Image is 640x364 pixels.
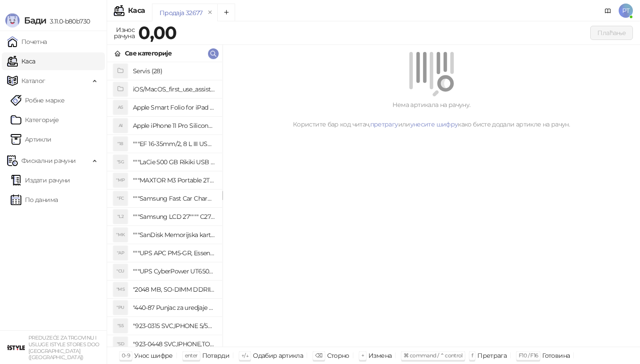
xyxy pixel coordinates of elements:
h4: """MAXTOR M3 Portable 2TB 2.5"""" crni eksterni hard disk HX-M201TCB/GM""" [133,173,215,187]
a: унесите шифру [410,120,458,128]
span: Каталог [21,72,45,90]
h4: Apple iPhone 11 Pro Silicone Case - Black [133,119,215,133]
div: "MP [113,173,128,187]
div: Све категорије [125,48,172,58]
h4: """UPS CyberPower UT650EG, 650VA/360W , line-int., s_uko, desktop""" [133,264,215,278]
div: Потврди [202,350,230,361]
div: Готовина [542,350,570,361]
div: "MK [113,228,128,242]
div: Нема артикала на рачуну. Користите бар код читач, или како бисте додали артикле на рачун. [233,100,629,129]
div: grid [107,62,222,347]
h4: Servis (28) [133,64,215,78]
span: ↑/↓ [241,352,248,359]
h4: """SanDisk Memorijska kartica 256GB microSDXC sa SD adapterom SDSQXA1-256G-GN6MA - Extreme PLUS, ... [133,228,215,242]
div: "PU [113,301,128,315]
span: Бади [24,15,46,26]
button: remove [204,9,216,16]
span: + [361,352,364,359]
h4: """LaCie 500 GB Rikiki USB 3.0 / Ultra Compact & Resistant aluminum / USB 3.0 / 2.5""""""" [133,155,215,169]
h4: """EF 16-35mm/2, 8 L III USM""" [133,137,215,151]
div: Каса [128,7,145,14]
span: Фискални рачуни [21,152,76,170]
h4: """Samsung Fast Car Charge Adapter, brzi auto punja_, boja crna""" [133,191,215,206]
h4: """UPS APC PM5-GR, Essential Surge Arrest,5 utic_nica""" [133,246,215,260]
div: Унос шифре [134,350,173,361]
div: AS [113,100,128,115]
span: f [472,352,473,359]
h4: """Samsung LCD 27"""" C27F390FHUXEN""" [133,210,215,224]
button: Add tab [217,4,235,21]
div: "AP [113,246,128,260]
small: PREDUZEĆE ZA TRGOVINU I USLUGE ISTYLE STORES DOO [GEOGRAPHIC_DATA] ([GEOGRAPHIC_DATA]) [28,335,100,360]
a: Почетна [7,33,47,51]
a: Документација [601,4,615,18]
div: Измена [368,350,392,361]
span: 0-9 [122,352,130,359]
a: Каса [7,52,35,70]
span: PT [619,4,633,18]
div: AI [113,119,128,133]
div: Продаја 32677 [160,8,203,18]
div: Износ рачуна [112,24,136,42]
a: ArtikliАртикли [11,131,52,148]
div: Сторно [327,350,349,361]
span: ⌘ command / ⌃ control [404,352,463,359]
div: "L2 [113,210,128,224]
h4: "2048 MB, SO-DIMM DDRII, 667 MHz, Napajanje 1,8 0,1 V, Latencija CL5" [133,282,215,297]
h4: iOS/MacOS_first_use_assistance (4) [133,82,215,96]
h4: Apple Smart Folio for iPad mini (A17 Pro) - Sage [133,100,215,115]
span: ⌫ [315,352,322,359]
div: "5G [113,155,128,169]
span: enter [185,352,198,359]
span: 3.11.0-b80b730 [46,17,90,25]
a: Издати рачуни [11,171,70,189]
a: Робне марке [11,91,64,109]
div: "MS [113,282,128,297]
strong: 0,00 [138,22,176,44]
div: "CU [113,264,128,278]
div: Одабир артикла [253,350,303,361]
button: Плаћање [590,26,633,40]
img: Logo [5,13,20,28]
a: Категорије [11,111,59,129]
div: "SD [113,337,128,351]
div: "S5 [113,319,128,333]
h4: "440-87 Punjac za uredjaje sa micro USB portom 4/1, Stand." [133,301,215,315]
div: "18 [113,137,128,151]
div: "FC [113,191,128,206]
h4: "923-0448 SVC,IPHONE,TOURQUE DRIVER KIT .65KGF- CM Šrafciger " [133,337,215,351]
div: Претрага [477,350,507,361]
a: По данима [11,191,58,209]
h4: "923-0315 SVC,IPHONE 5/5S BATTERY REMOVAL TRAY Držač za iPhone sa kojim se otvara display [133,319,215,333]
span: F10 / F16 [519,352,538,359]
a: претрагу [370,120,398,128]
img: 64x64-companyLogo-77b92cf4-9946-4f36-9751-bf7bb5fd2c7d.png [7,339,25,356]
